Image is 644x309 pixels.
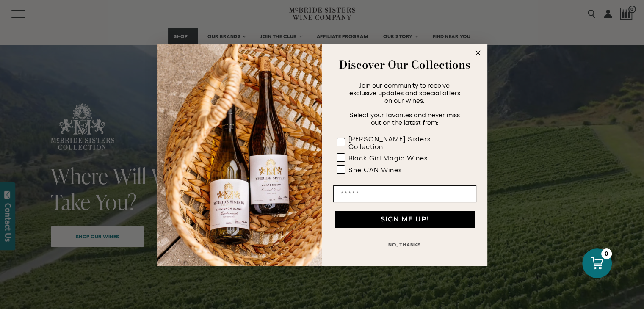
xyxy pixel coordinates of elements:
div: [PERSON_NAME] Sisters Collection [348,135,459,150]
button: Close dialog [473,48,483,58]
span: Select your favorites and never miss out on the latest from: [349,111,460,126]
div: 0 [601,248,612,259]
span: Join our community to receive exclusive updates and special offers on our wines. [349,81,460,104]
button: SIGN ME UP! [335,211,475,228]
input: Email [333,185,476,202]
img: 42653730-7e35-4af7-a99d-12bf478283cf.jpeg [157,44,322,266]
button: NO, THANKS [333,236,476,253]
div: She CAN Wines [348,166,402,174]
div: Black Girl Magic Wines [348,154,428,162]
strong: Discover Our Collections [339,56,470,73]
